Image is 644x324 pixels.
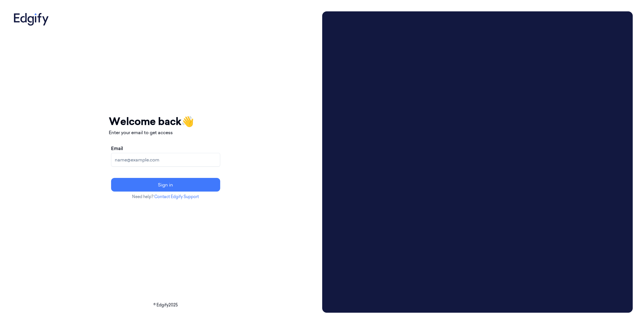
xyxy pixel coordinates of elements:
[111,178,220,192] button: Sign in
[109,114,222,129] h1: Welcome back 👋
[111,153,220,167] input: name@example.com
[111,145,123,152] label: Email
[11,302,320,308] p: © Edgify 2025
[109,194,222,200] p: Need help?
[154,194,199,199] a: Contact Edgify Support
[109,129,222,136] p: Enter your email to get access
